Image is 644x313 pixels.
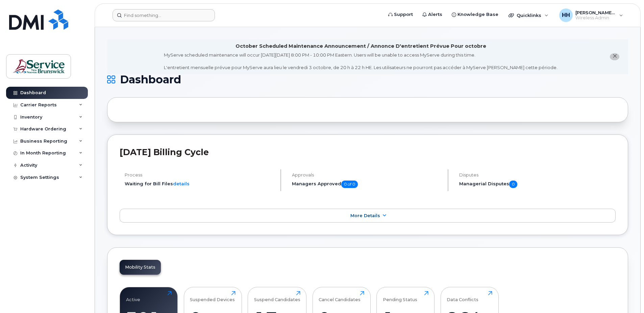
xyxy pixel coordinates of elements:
div: Pending Status [383,291,417,302]
span: 0 [509,181,517,188]
span: Dashboard [120,75,181,85]
div: Suspend Candidates [254,291,300,302]
h4: Approvals [292,172,442,178]
h2: [DATE] Billing Cycle [120,147,616,157]
h5: Managerial Disputes [459,181,616,188]
div: Cancel Candidates [319,291,361,302]
div: MyServe scheduled maintenance will occur [DATE][DATE] 8:00 PM - 10:00 PM Eastern. Users will be u... [164,52,558,71]
button: close notification [610,53,619,60]
h4: Disputes [459,172,616,178]
div: Suspended Devices [190,291,235,302]
h4: Process [125,172,275,178]
div: October Scheduled Maintenance Announcement / Annonce D'entretient Prévue Pour octobre [236,43,486,50]
a: details [173,181,190,186]
li: Waiting for Bill Files [125,181,275,187]
span: More Details [350,213,380,218]
span: 0 of 0 [341,181,358,188]
div: Data Conflicts [447,291,478,302]
h5: Managers Approved [292,181,442,188]
div: Active [126,291,140,302]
